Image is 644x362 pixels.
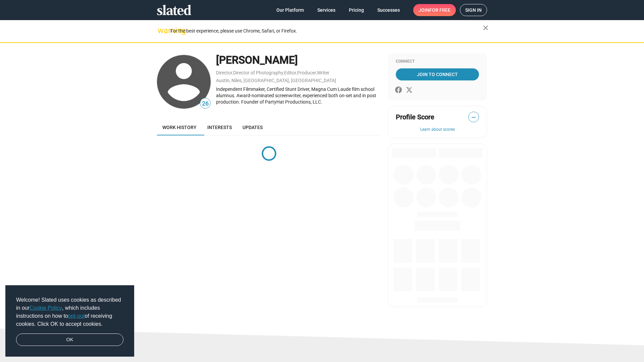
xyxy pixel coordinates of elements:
div: Connect [396,59,479,64]
a: Sign in [460,4,487,16]
mat-icon: warning [158,26,166,35]
a: Editor [284,70,297,75]
span: Join [419,4,450,16]
div: For the best experience, please use Chrome, Safari, or Firefox. [170,26,483,36]
span: Work history [162,125,197,130]
a: Join To Connect [396,68,479,80]
span: Updates [243,125,263,130]
span: 26 [200,99,210,108]
a: Our Platform [271,4,309,16]
span: Welcome! Slated uses cookies as described in our , which includes instructions on how to of recei... [16,296,123,328]
span: Join To Connect [397,68,478,80]
div: Independent Filmmaker, Certified Stunt Driver, Magna Cum Laude film school alumnus. Award-nominat... [216,86,381,105]
span: Sign in [465,4,482,16]
a: Producer [297,70,316,75]
a: Director [216,70,232,75]
span: for free [429,4,450,16]
span: Successes [377,4,400,16]
span: Profile Score [396,113,434,122]
a: Cookie Policy [30,305,62,311]
a: Successes [372,4,405,16]
a: Services [312,4,341,16]
a: Writer [317,70,329,75]
a: Director of Photography [233,70,283,75]
a: opt-out [68,313,85,319]
mat-icon: close [482,24,490,32]
span: Pricing [349,4,364,16]
button: Learn about scores [396,127,479,132]
a: Austin, Niles, [GEOGRAPHIC_DATA], [GEOGRAPHIC_DATA] [216,78,336,83]
span: Services [317,4,335,16]
span: , [316,71,317,75]
span: — [469,113,479,122]
span: Interests [207,125,232,130]
span: Our Platform [276,4,304,16]
span: , [283,71,284,75]
a: Interests [202,119,237,135]
div: cookieconsent [5,285,134,357]
span: , [232,71,233,75]
a: Joinfor free [413,4,456,16]
a: Work history [157,119,202,135]
a: dismiss cookie message [16,334,123,346]
a: Pricing [343,4,369,16]
div: [PERSON_NAME] [216,53,381,67]
a: Updates [237,119,268,135]
span: , [297,71,297,75]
